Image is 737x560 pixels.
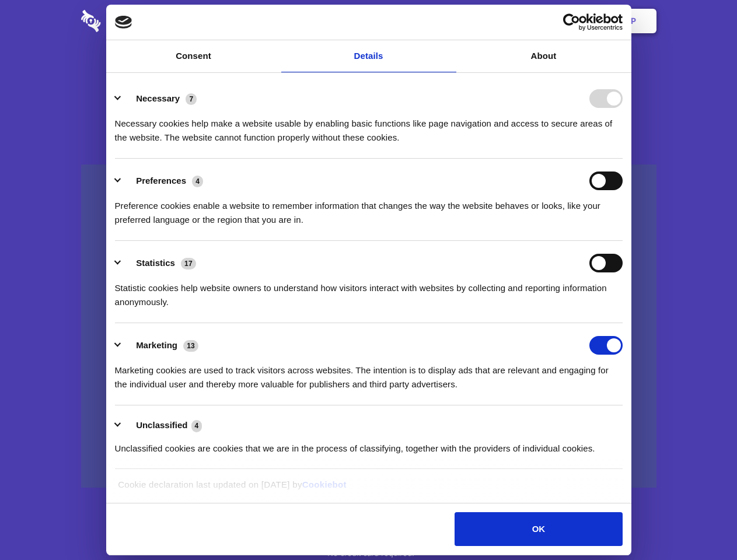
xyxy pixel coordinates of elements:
label: Necessary [136,93,180,103]
h4: Auto-redaction of sensitive data, encrypted data sharing and self-destructing private chats. Shar... [81,106,656,145]
a: Consent [106,40,281,72]
a: Cookiebot [302,480,347,489]
a: About [456,40,631,72]
img: logo [115,16,132,29]
div: Marketing cookies are used to track visitors across websites. The intention is to display ads tha... [115,355,623,391]
label: Preferences [136,176,186,185]
a: Details [281,40,456,72]
span: 7 [186,93,197,105]
span: 17 [181,258,196,269]
iframe: Drift Widget Chat Controller [679,502,723,546]
a: Usercentrics Cookiebot - opens in a new window [521,13,623,31]
a: Login [529,3,580,39]
span: 4 [192,176,203,187]
button: Marketing (13) [115,336,206,355]
img: logo-wordmark-white-trans-d4663122ce5f474addd5e946df7df03e33cb6a1c49d2221995e7729f52c070b2.svg [81,10,181,32]
label: Marketing [136,340,177,350]
span: 13 [183,340,198,352]
div: Unclassified cookies are cookies that we are in the process of classifying, together with the pro... [115,433,623,456]
button: Unclassified (4) [115,418,209,433]
a: Wistia video thumbnail [81,164,656,488]
a: Contact [473,3,527,39]
a: Pricing [343,3,393,39]
div: Necessary cookies help make a website usable by enabling basic functions like page navigation and... [115,108,623,145]
button: Statistics (17) [115,254,204,272]
button: Necessary (7) [115,89,204,108]
div: Statistic cookies help website owners to understand how visitors interact with websites by collec... [115,272,623,309]
div: Preference cookies enable a website to remember information that changes the way the website beha... [115,190,623,227]
label: Statistics [136,258,175,268]
span: 4 [191,420,202,432]
div: Cookie declaration last updated on [DATE] by [109,478,628,501]
button: Preferences (4) [115,171,211,190]
h1: Eliminate Slack Data Loss. [81,52,656,94]
button: OK [455,512,622,546]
